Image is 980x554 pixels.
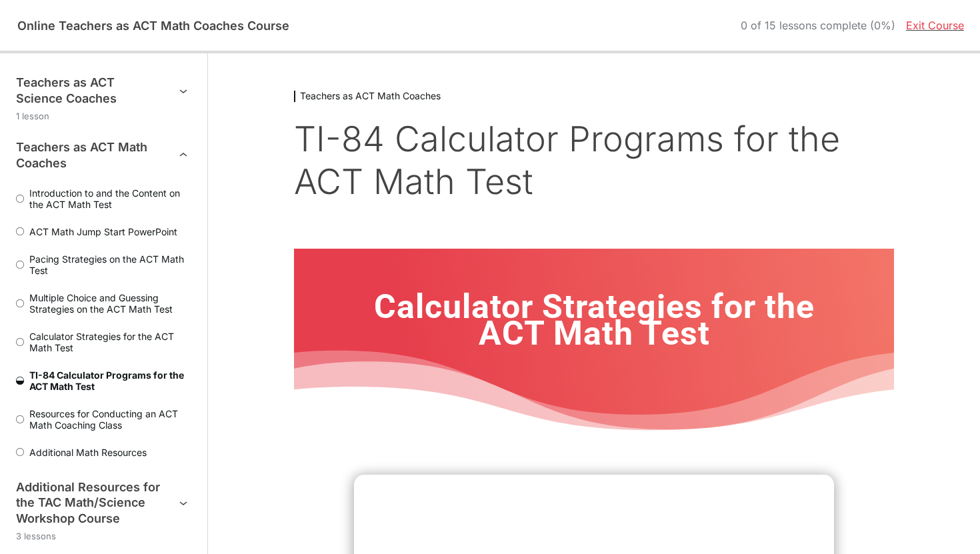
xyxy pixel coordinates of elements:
a: ACT Math Jump Start PowerPoint [16,226,191,237]
a: TI-84 Calculator Programs for the ACT Math Test [16,369,191,392]
div: 1 lesson [16,109,191,123]
div: 0 of 15 lessons complete (0%) [741,19,895,32]
button: Teachers as ACT Math Coaches [16,139,191,171]
a: Multiple Choice and Guessing Strategies on the ACT Math Test [16,292,191,315]
span: ACT Math Jump Start PowerPoint [24,226,191,237]
div: 3 lessons [16,529,191,543]
span: Pacing Strategies on the ACT Math Test [24,253,191,276]
span: TI-84 Calculator Programs for the ACT Math Test [24,369,191,392]
a: Additional Math Resources [16,447,191,458]
button: Additional Resources for the TAC Math/Science Workshop Course [16,479,191,527]
a: Exit Course [906,19,964,32]
a: Pacing Strategies on the ACT Math Test [16,253,191,276]
button: Teachers as ACT Science Coaches [16,75,191,107]
a: Introduction to and the Content on the ACT Math Test [16,187,191,210]
span: Multiple Choice and Guessing Strategies on the ACT Math Test [24,292,191,315]
h2: Online Teachers as ACT Math Coaches Course [16,18,291,33]
span: Introduction to and the Content on the ACT Math Test [24,187,191,210]
span: Calculator Strategies for the ACT Math Test [24,331,191,353]
h1: Calculator Strategies for the ACT Math Test [354,293,834,347]
h3: Teachers as ACT Science Coaches [16,75,162,107]
h3: Additional Resources for the TAC Math/Science Workshop Course [16,479,162,527]
h3: Teachers as ACT Math Coaches [294,91,894,102]
a: Calculator Strategies for the ACT Math Test [16,331,191,353]
a: Resources for Conducting an ACT Math Coaching Class [16,408,191,431]
span: Additional Math Resources [24,447,191,458]
span: Resources for Conducting an ACT Math Coaching Class [24,408,191,431]
h3: Teachers as ACT Math Coaches [16,139,162,171]
h1: TI-84 Calculator Programs for the ACT Math Test [294,118,894,203]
